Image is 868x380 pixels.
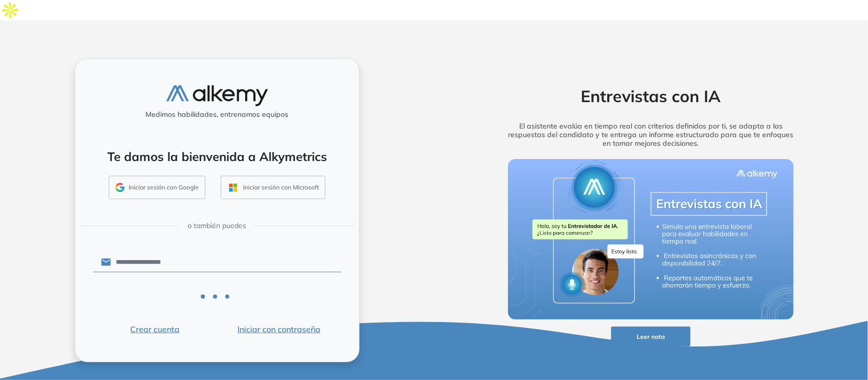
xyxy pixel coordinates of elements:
[115,183,125,192] img: GMAIL_ICON
[188,220,246,231] span: o también puedes
[79,110,355,119] h5: Medimos habilidades, entrenamos equipos
[166,85,268,106] img: logo-alkemy
[227,182,239,194] img: OUTLOOK_ICON
[88,149,346,164] h4: Te damos la bienvenida a Alkymetrics
[492,86,810,106] h2: Entrevistas con IA
[217,323,341,335] button: Iniciar con contraseña
[508,159,794,320] img: img-more-info
[93,323,217,335] button: Crear cuenta
[221,176,325,199] button: Iniciar sesión con Microsoft
[492,122,810,147] h5: El asistente evalúa en tiempo real con criterios definidos por ti, se adapta a las respuestas del...
[109,176,205,199] button: Iniciar sesión con Google
[611,327,691,346] button: Leer nota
